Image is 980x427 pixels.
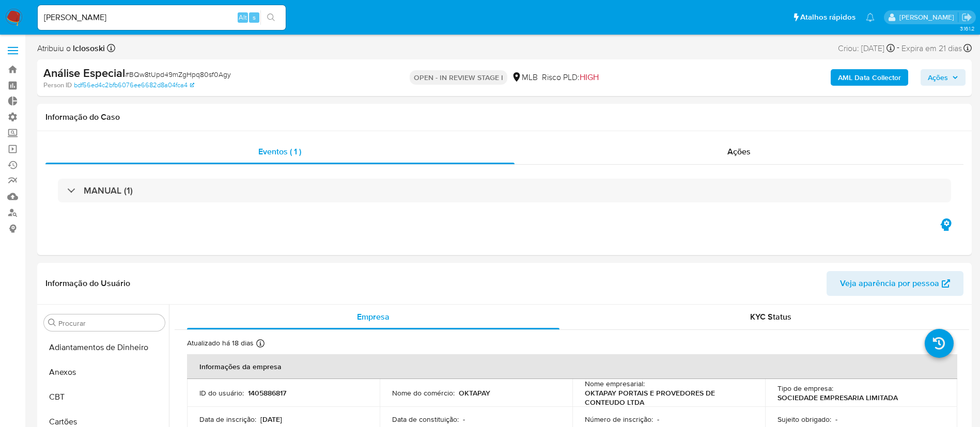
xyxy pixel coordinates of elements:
p: Data de inscrição : [199,415,256,424]
p: OKTAPAY PORTAIS E PROVEDORES DE CONTEUDO LTDA [585,388,749,407]
p: ID do usuário : [199,388,244,398]
span: HIGH [580,71,599,83]
span: Expira em 21 dias [901,43,962,54]
span: Eventos ( 1 ) [258,146,301,157]
p: SOCIEDADE EMPRESARIA LIMITADA [777,393,898,402]
input: Pesquise usuários ou casos... [38,11,286,24]
span: Alt [239,12,247,22]
span: Veja aparência por pessoa [840,271,939,296]
button: Veja aparência por pessoa [827,271,963,296]
p: OPEN - IN REVIEW STAGE I [410,70,507,85]
div: MLB [511,72,538,83]
button: CBT [40,385,169,409]
a: Sair [961,12,972,23]
span: Atalhos rápidos [800,12,855,23]
p: adriano.brito@mercadolivre.com [899,12,958,22]
p: Tipo de empresa : [777,384,833,393]
a: bdf56ed4c2bfb6076ee6682d8a04fca4 [74,81,194,90]
p: - [463,415,465,424]
p: 1405886817 [248,388,286,398]
input: Procurar [58,319,161,328]
span: - [897,41,899,55]
b: AML Data Collector [838,69,901,86]
p: Data de constituição : [392,415,459,424]
span: Ações [727,146,751,157]
h3: MANUAL (1) [84,185,133,196]
p: Nome do comércio : [392,388,455,398]
button: search-icon [260,10,282,25]
span: Empresa [357,311,390,323]
span: # BQw8tUpd49mZgHpq80sf0Agy [125,69,231,80]
p: [DATE] [260,415,282,424]
th: Informações da empresa [187,354,957,379]
button: Anexos [40,360,169,385]
p: Atualizado há 18 dias [187,338,254,348]
h1: Informação do Caso [45,112,963,122]
span: s [253,12,256,22]
button: Ações [921,69,966,86]
p: - [835,415,837,424]
div: MANUAL (1) [58,179,951,202]
div: Criou: [DATE] [838,41,895,55]
h1: Informação do Usuário [45,278,130,289]
span: Ações [928,69,948,86]
span: KYC Status [750,311,791,323]
b: lclososki [71,42,105,54]
p: Número de inscrição : [585,415,653,424]
button: Adiantamentos de Dinheiro [40,335,169,360]
p: - [657,415,659,424]
p: OKTAPAY [459,388,490,398]
p: Sujeito obrigado : [777,415,831,424]
a: Notificações [866,13,875,22]
b: Person ID [43,81,72,90]
p: Nome empresarial : [585,379,645,388]
button: Procurar [48,319,56,327]
span: Atribuiu o [37,43,105,54]
span: Risco PLD: [542,72,599,83]
b: Análise Especial [43,65,125,81]
button: AML Data Collector [831,69,908,86]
